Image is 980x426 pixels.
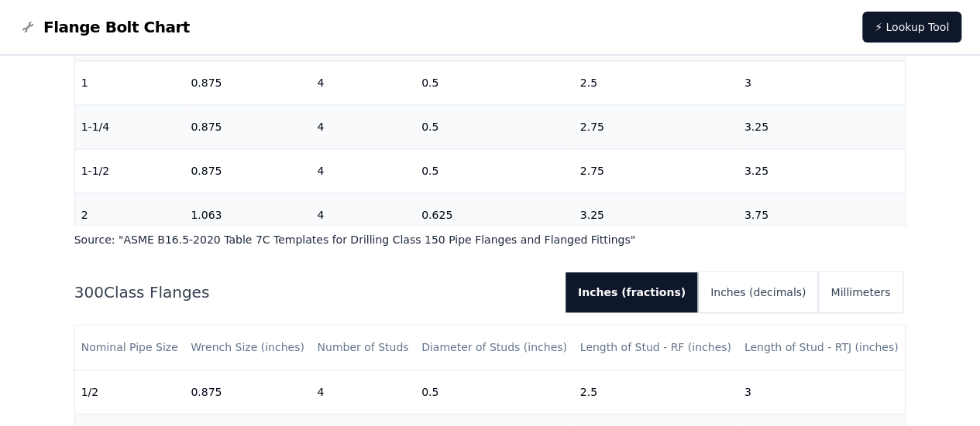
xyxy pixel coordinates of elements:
[184,61,311,105] td: 0.875
[574,149,738,193] td: 2.75
[19,16,190,38] a: Flange Bolt Chart LogoFlange Bolt Chart
[43,16,190,38] span: Flange Bolt Chart
[738,370,906,414] td: 3
[738,325,906,370] th: Length of Stud - RTJ (inches)
[19,18,37,36] img: Flange Bolt Chart Logo
[75,61,185,105] td: 1
[574,370,738,414] td: 2.5
[415,105,574,149] td: 0.5
[566,272,698,312] button: Inches (fractions)
[574,325,738,370] th: Length of Stud - RF (inches)
[311,61,415,105] td: 4
[311,325,415,370] th: Number of Studs
[415,325,574,370] th: Diameter of Studs (inches)
[415,370,574,414] td: 0.5
[74,281,553,303] h2: 300 Class Flanges
[75,105,185,149] td: 1-1/4
[574,193,738,237] td: 3.25
[75,149,185,193] td: 1-1/2
[738,193,906,237] td: 3.75
[184,193,311,237] td: 1.063
[818,272,903,312] button: Millimeters
[311,105,415,149] td: 4
[574,61,738,105] td: 2.5
[311,149,415,193] td: 4
[415,61,574,105] td: 0.5
[738,149,906,193] td: 3.25
[415,193,574,237] td: 0.625
[311,370,415,414] td: 4
[75,325,185,370] th: Nominal Pipe Size
[184,149,311,193] td: 0.875
[184,370,311,414] td: 0.875
[415,149,574,193] td: 0.5
[698,272,818,312] button: Inches (decimals)
[75,193,185,237] td: 2
[311,193,415,237] td: 4
[738,61,906,105] td: 3
[574,105,738,149] td: 2.75
[738,105,906,149] td: 3.25
[184,325,311,370] th: Wrench Size (inches)
[862,12,961,43] a: ⚡ Lookup Tool
[74,232,906,247] p: Source: " ASME B16.5-2020 Table 7C Templates for Drilling Class 150 Pipe Flanges and Flanged Fitt...
[75,370,185,414] td: 1/2
[184,105,311,149] td: 0.875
